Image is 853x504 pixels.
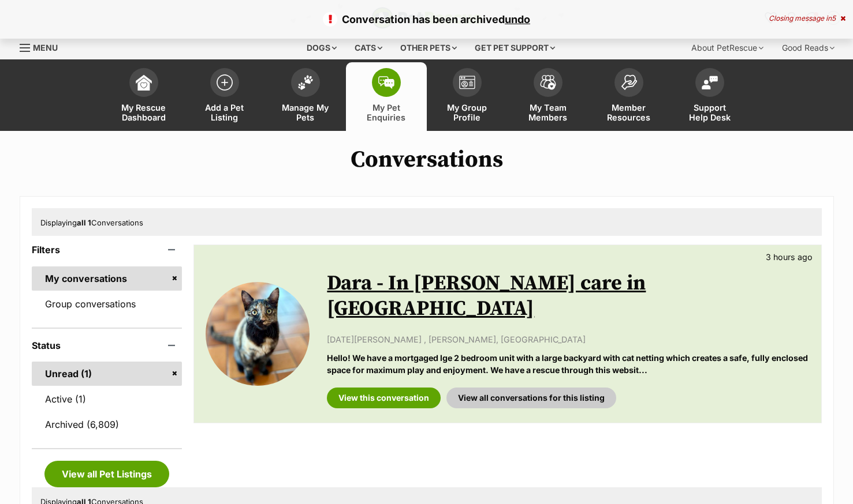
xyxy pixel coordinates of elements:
p: 3 hours ago [766,251,813,263]
div: Other pets [392,36,465,59]
a: View all Pet Listings [44,461,169,487]
span: Support Help Desk [684,103,736,122]
span: Add a Pet Listing [199,103,251,122]
a: Group conversations [32,292,182,316]
a: Member Resources [588,62,669,131]
a: Support Help Desk [669,62,750,131]
a: Add a Pet Listing [184,62,265,131]
a: Archived (6,809) [32,412,182,437]
img: add-pet-listing-icon-0afa8454b4691262ce3f59096e99ab1cd57d4a30225e0717b998d2c9b9846f56.svg [217,74,233,91]
div: Get pet support [467,36,563,59]
a: My Rescue Dashboard [103,62,184,131]
a: Menu [20,36,66,57]
span: Menu [33,43,58,52]
p: [DATE][PERSON_NAME] , [PERSON_NAME], [GEOGRAPHIC_DATA] [327,333,809,345]
div: About PetRescue [683,36,772,59]
span: My Pet Enquiries [360,103,412,122]
a: View all conversations for this listing [446,388,616,408]
img: team-members-icon-5396bd8760b3fe7c0b43da4ab00e1e3bb1a5d9ba89233759b79545d2d3fc5d0d.svg [540,75,556,90]
a: Dara - In [PERSON_NAME] care in [GEOGRAPHIC_DATA] [327,270,646,322]
a: View this conversation [327,388,441,408]
span: My Rescue Dashboard [118,103,170,122]
header: Filters [32,245,182,255]
a: My Group Profile [427,62,508,131]
a: Active (1) [32,387,182,411]
a: Manage My Pets [265,62,346,131]
span: Displaying Conversations [40,218,143,227]
div: Cats [347,36,390,59]
span: My Group Profile [441,103,493,122]
a: My Team Members [508,62,588,131]
a: My conversations [32,266,182,291]
img: Dara - In foster care in Brunswick [206,282,310,386]
img: group-profile-icon-3fa3cf56718a62981997c0bc7e787c4b2cf8bcc04b72c1350f741eb67cf2f40e.svg [459,76,475,89]
a: Unread (1) [32,362,182,386]
a: My Pet Enquiries [346,62,427,131]
img: dashboard-icon-eb2f2d2d3e046f16d808141f083e7271f6b2e854fb5c12c21221c1fb7104beca.svg [136,74,152,91]
span: Manage My Pets [280,103,331,122]
div: Dogs [299,36,345,59]
img: member-resources-icon-8e73f808a243e03378d46382f2149f9095a855e16c252ad45f914b54edf8863c.svg [621,74,637,90]
span: Member Resources [603,103,655,122]
img: manage-my-pets-icon-02211641906a0b7f246fdf0571729dbe1e7629f14944591b6c1af311fb30b64b.svg [297,75,314,90]
img: pet-enquiries-icon-7e3ad2cf08bfb03b45e93fb7055b45f3efa6380592205ae92323e6603595dc1f.svg [378,76,394,89]
img: help-desk-icon-fdf02630f3aa405de69fd3d07c3f3aa587a6932b1a1747fa1d2bba05be0121f9.svg [702,76,718,89]
header: Status [32,340,182,351]
span: My Team Members [522,103,574,122]
strong: all 1 [77,218,91,227]
p: Hello! We have a mortgaged lge 2 bedroom unit with a large backyard with cat netting which create... [327,352,809,377]
div: Good Reads [774,36,843,59]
